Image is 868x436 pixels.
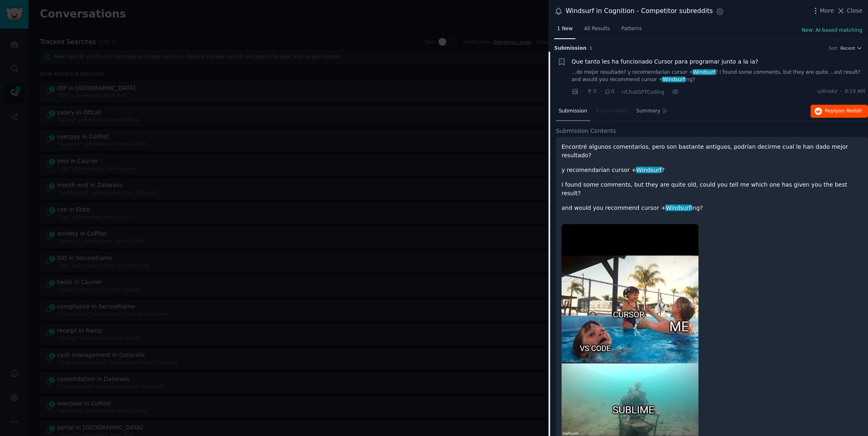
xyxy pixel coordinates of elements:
span: Windsurf [692,69,716,75]
button: More [811,7,834,15]
div: Sort [829,45,838,51]
span: · [840,88,842,95]
span: Windsurf [665,205,692,211]
span: Windsurf [662,77,685,82]
button: Close [837,7,862,15]
span: Reply [825,108,862,115]
p: Encontré algunos comentarios, pero son bastante antiguos, podrían decirme cual le han dado mejor ... [562,143,862,160]
span: More [820,7,834,15]
span: Patterns [621,25,642,33]
span: · [617,88,619,96]
span: u/Xnokz [817,88,837,95]
span: · [599,88,601,96]
div: Windsurf in Cognition - Competitor subreddits [566,6,713,16]
span: Submission [554,45,586,52]
span: Summary [636,108,660,115]
span: All Results [584,25,610,33]
span: 0 [586,88,596,95]
span: 0 [604,88,614,95]
button: New: AI-based matching [802,27,862,34]
span: Submission Contents [556,127,616,135]
p: y recomendarían cursor + ? [562,166,862,174]
span: 8:19 AM [845,88,865,95]
span: · [582,88,583,96]
span: 1 [589,46,592,51]
span: · [667,88,669,96]
span: Close [847,7,862,15]
span: Submission [559,108,587,115]
a: ...do mejor resultado? y recomendarían cursor +Windsurf? I found some comments, but they are quit... [572,69,866,83]
a: Que tanto les ha funcionado Cursor para programar junto a la ia? [572,57,758,66]
a: 1 New [554,22,575,39]
span: 1 New [557,25,573,33]
p: and would you recommend cursor + ing? [562,204,862,212]
button: Replyon Reddit [811,105,868,118]
span: Recent [840,45,855,51]
button: Recent [840,45,862,51]
a: Patterns [619,22,645,39]
span: r/ChatGPTCoding [622,89,664,95]
span: Windsurf [636,167,663,173]
span: on Reddit [839,108,862,114]
a: All Results [581,22,612,39]
p: I found some comments, but they are quite old, could you tell me which one has given you the best... [562,181,862,198]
